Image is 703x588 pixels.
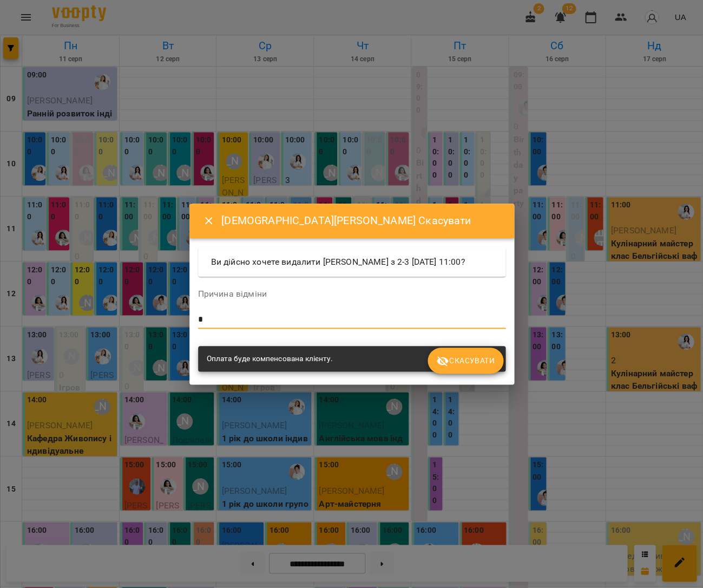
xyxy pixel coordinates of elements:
span: Скасувати [436,354,494,367]
div: Ви дійсно хочете видалити [PERSON_NAME] з 2-3 [DATE] 11:00? [198,247,505,277]
label: Причина відміни [198,290,505,298]
button: Close [196,208,222,234]
h6: [DEMOGRAPHIC_DATA][PERSON_NAME] Скасувати [221,212,501,229]
button: Скасувати [428,348,503,374]
div: Оплата буде компенсована клієнту. [207,349,333,369]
